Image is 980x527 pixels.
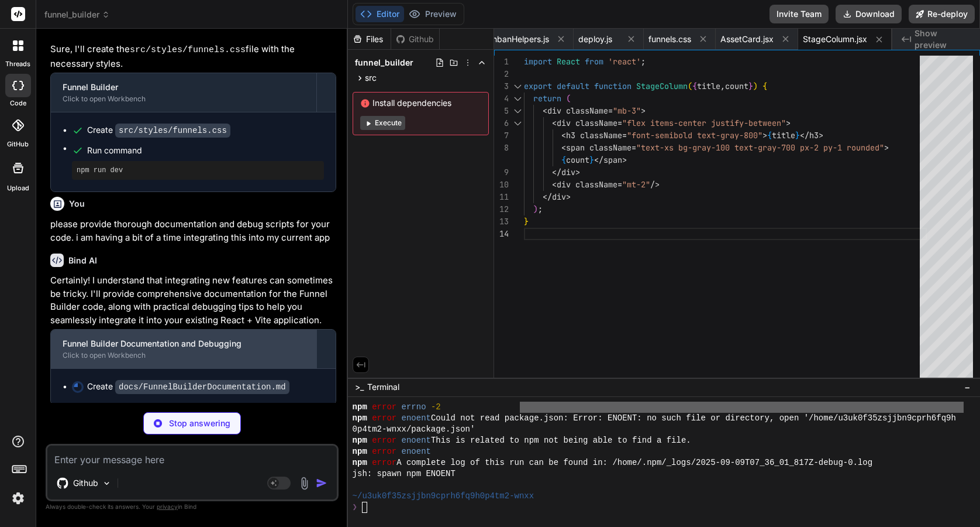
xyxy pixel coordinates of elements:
[372,402,396,413] span: error
[102,478,112,488] img: Pick Models
[87,124,230,136] div: Create
[46,501,339,512] p: Always double-check its answers. Your in Bind
[87,145,324,156] span: Run command
[68,255,97,266] h6: Bind AI
[510,80,525,93] div: Click to collapse the range.
[650,179,660,190] span: />
[510,105,525,117] div: Click to collapse the range.
[561,130,566,141] span: <
[50,43,336,70] p: Sure, I'll create the file with the necessary styles.
[494,56,509,68] div: 1
[360,116,405,130] button: Execute
[7,139,29,149] label: GitHub
[353,435,367,446] span: npm
[688,81,692,91] span: (
[533,204,538,214] span: )
[73,477,98,489] p: Github
[795,130,800,141] span: }
[594,155,603,165] span: </
[494,203,509,215] div: 12
[494,117,509,129] div: 6
[566,191,571,202] span: >
[402,446,431,457] span: enoent
[803,33,867,45] span: StageColumn.jsx
[7,183,29,193] label: Upload
[50,218,336,244] p: please provide thorough documentation and debug scripts for your code. i am having a bit of a tim...
[5,59,30,69] label: threads
[355,57,413,69] span: funnel_builder
[725,81,748,91] span: count
[494,166,509,179] div: 9
[648,33,691,45] span: funnels.css
[566,155,589,165] span: count
[316,477,327,489] img: icon
[524,216,529,227] span: }
[800,130,809,141] span: </
[608,105,613,116] span: =
[63,81,305,93] div: Funnel Builder
[69,198,85,210] h6: You
[636,142,870,153] span: "text-xs bg-gray-100 text-gray-700 px-2 py-1 round
[636,81,688,91] span: StageColumn
[372,446,396,457] span: error
[552,167,561,177] span: </
[348,33,391,45] div: Files
[557,81,589,91] span: default
[533,93,561,104] span: return
[566,130,622,141] span: h3 className
[353,502,357,513] span: ❯
[50,274,336,327] p: Certainly! I understand that integrating new features can sometimes be tricky. I'll provide compr...
[561,167,575,177] span: div
[169,418,230,429] p: Stop answering
[772,130,795,141] span: title
[884,142,889,153] span: >
[622,130,627,141] span: =
[353,413,367,424] span: npm
[355,381,364,393] span: >_
[115,380,289,394] code: docs/FunnelBuilderDocumentation.md
[547,105,608,116] span: div className
[769,5,829,23] button: Invite Team
[753,81,758,91] span: )
[87,381,289,393] div: Create
[632,142,636,153] span: =
[543,191,552,202] span: </
[964,381,971,393] span: −
[809,130,819,141] span: h3
[561,142,566,153] span: <
[617,118,622,128] span: =
[762,130,767,141] span: >
[391,33,439,45] div: Github
[494,129,509,142] div: 7
[494,215,509,228] div: 13
[494,179,509,191] div: 10
[720,33,774,45] span: AssetCard.jsx
[372,457,396,468] span: error
[566,142,632,153] span: span className
[298,477,311,490] img: attachment
[10,98,26,108] label: code
[962,378,973,396] button: −
[63,338,305,350] div: Funnel Builder Documentation and Debugging
[692,81,697,91] span: {
[44,9,110,20] span: funnel_builder
[641,105,646,116] span: >
[353,446,367,457] span: npm
[396,457,872,468] span: A complete log of this run can be found in: /home/.npm/_logs/2025-09-09T07_36_01_817Z-debug-0.log
[594,81,632,91] span: function
[915,28,971,51] span: Show preview
[603,155,622,165] span: span
[627,130,762,141] span: "font-semibold text-gray-800"
[360,97,481,109] span: Install dependencies
[585,56,603,67] span: from
[494,228,509,240] div: 14
[870,142,884,153] span: ed"
[431,435,691,446] span: This is related to npm not being able to find a file.
[786,118,791,128] span: >
[613,105,641,116] span: "mb-3"
[510,93,525,105] div: Click to collapse the range.
[543,105,547,116] span: <
[431,402,441,413] span: -2
[431,413,956,424] span: Could not read package.json: Error: ENOENT: no such file or directory, open '/home/u3uk0f35zsjjbn...
[494,191,509,203] div: 11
